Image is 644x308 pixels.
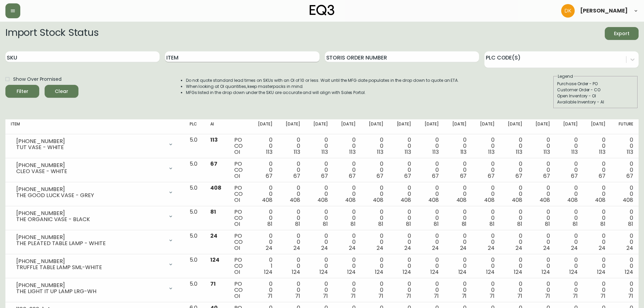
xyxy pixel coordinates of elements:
[283,185,300,203] div: 0 0
[610,29,633,38] span: Export
[347,268,356,276] span: 124
[422,137,439,155] div: 0 0
[597,268,605,276] span: 124
[490,292,495,300] span: 71
[422,185,439,203] div: 0 0
[186,90,459,96] li: MFGs listed in the drop down under the SKU are accurate and will align with Sales Portal.
[377,244,383,252] span: 24
[321,172,328,180] span: 67
[403,268,411,276] span: 124
[16,264,164,270] div: TRUFFLE TABLE LAMP SML-WHITE
[16,282,164,288] div: [PHONE_NUMBER]
[16,216,164,222] div: THE ORGANIC VASE - BLACK
[11,209,179,224] div: [PHONE_NUMBER]THE ORGANIC VASE - BLACK
[450,257,467,275] div: 0 0
[283,257,300,275] div: 0 0
[234,281,244,299] div: PO CO
[311,161,328,179] div: 0 0
[422,209,439,227] div: 0 0
[16,144,164,150] div: TUT VASE - WHITE
[540,196,550,204] span: 408
[450,185,467,203] div: 0 0
[533,185,550,203] div: 0 0
[616,137,633,155] div: 0 0
[430,268,439,276] span: 124
[311,185,328,203] div: 0 0
[16,138,164,144] div: [PHONE_NUMBER]
[292,268,300,276] span: 124
[16,162,164,168] div: [PHONE_NUMBER]
[210,184,221,192] span: 408
[234,292,240,300] span: OI
[460,244,467,252] span: 24
[406,292,411,300] span: 71
[256,137,272,155] div: 0 0
[422,281,439,299] div: 0 0
[505,209,522,227] div: 0 0
[293,244,300,252] span: 24
[533,209,550,227] div: 0 0
[293,172,300,180] span: 67
[561,281,578,299] div: 0 0
[500,119,527,134] th: [DATE]
[616,185,633,203] div: 0 0
[11,161,179,176] div: [PHONE_NUMBER]CLEO VASE - WHITE
[486,268,495,276] span: 124
[16,210,164,216] div: [PHONE_NUMBER]
[477,281,494,299] div: 0 0
[184,134,205,158] td: 5.0
[266,148,272,156] span: 113
[283,281,300,299] div: 0 0
[311,281,328,299] div: 0 0
[283,233,300,251] div: 0 0
[389,119,416,134] th: [DATE]
[422,233,439,251] div: 0 0
[477,257,494,275] div: 0 0
[234,148,240,156] span: OI
[378,292,383,300] span: 71
[561,185,578,203] div: 0 0
[394,137,411,155] div: 0 0
[505,281,522,299] div: 0 0
[16,168,164,174] div: CLEO VASE - WHITE
[283,209,300,227] div: 0 0
[600,292,605,300] span: 71
[339,185,356,203] div: 0 0
[404,172,411,180] span: 67
[545,292,550,300] span: 71
[50,87,73,96] span: Clear
[516,244,522,252] span: 24
[477,209,494,227] div: 0 0
[583,119,611,134] th: [DATE]
[514,268,522,276] span: 124
[321,148,328,156] span: 113
[589,185,605,203] div: 0 0
[626,244,633,252] span: 24
[210,232,217,240] span: 24
[256,161,272,179] div: 0 0
[256,209,272,227] div: 0 0
[311,257,328,275] div: 0 0
[444,119,472,134] th: [DATE]
[477,161,494,179] div: 0 0
[11,137,179,152] div: [PHONE_NUMBER]TUT VASE - WHITE
[505,137,522,155] div: 0 0
[294,148,300,156] span: 113
[16,186,164,192] div: [PHONE_NUMBER]
[295,220,300,228] span: 81
[250,119,278,134] th: [DATE]
[339,209,356,227] div: 0 0
[234,220,240,228] span: OI
[533,137,550,155] div: 0 0
[267,292,272,300] span: 71
[616,233,633,251] div: 0 0
[266,172,272,180] span: 67
[394,185,411,203] div: 0 0
[611,119,639,134] th: Future
[267,220,272,228] span: 81
[394,233,411,251] div: 0 0
[616,281,633,299] div: 0 0
[561,257,578,275] div: 0 0
[234,268,240,276] span: OI
[16,192,164,198] div: THE GOOD LUCK VASE - GREY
